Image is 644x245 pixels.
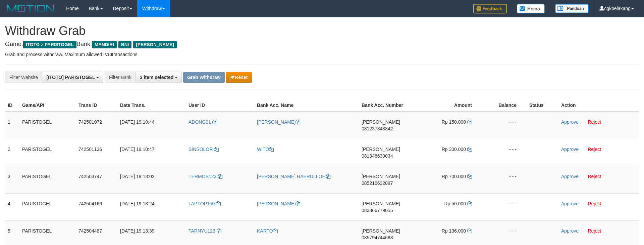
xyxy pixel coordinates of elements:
[442,147,466,152] span: Rp 300.000
[19,99,76,112] th: Game/API
[19,112,76,139] td: PARISTOGEL
[5,41,639,48] h4: Game: Bank:
[444,201,466,206] span: Rp 50.000
[76,99,117,112] th: Trans ID
[467,119,472,125] a: Copy 150000 to clipboard
[189,228,221,234] a: TARNYU123
[189,119,211,125] span: ADONG01
[5,193,19,220] td: 4
[133,41,176,48] span: [PERSON_NAME]
[92,41,117,48] span: MANDIRI
[482,112,527,139] td: - - -
[78,147,102,152] span: 742501136
[561,147,579,152] a: Approve
[415,99,482,112] th: Amount
[19,166,76,193] td: PARISTOGEL
[359,99,415,112] th: Bank Acc. Number
[117,99,186,112] th: Date Trans.
[120,228,154,234] span: [DATE] 19:13:39
[588,228,601,234] a: Reject
[78,228,102,234] span: 742504487
[19,193,76,220] td: PARISTOGEL
[362,180,393,186] span: Copy 085216632097 to clipboard
[136,72,182,83] button: 3 item selected
[561,201,579,206] a: Approve
[467,201,472,206] a: Copy 50000 to clipboard
[5,51,639,58] p: Grab and process withdraw. Maximum allowed is transactions.
[517,4,545,13] img: Button%20Memo.svg
[442,119,466,125] span: Rp 150.000
[257,228,278,234] a: KARTO
[257,147,274,152] a: WITO
[118,41,131,48] span: BNI
[140,75,173,80] span: 3 item selected
[189,201,215,206] span: LAPTOP150
[362,228,400,234] span: [PERSON_NAME]
[362,153,393,159] span: Copy 081348630034 to clipboard
[257,119,300,125] a: [PERSON_NAME]
[588,201,601,206] a: Reject
[588,147,601,152] a: Reject
[5,112,19,139] td: 1
[467,174,472,179] a: Copy 700000 to clipboard
[561,119,579,125] a: Approve
[257,201,300,206] a: [PERSON_NAME]
[5,72,42,83] div: Filter Website
[120,119,154,125] span: [DATE] 19:10:44
[588,119,601,125] a: Reject
[442,228,466,234] span: Rp 136.000
[78,119,102,125] span: 742501072
[120,174,154,179] span: [DATE] 19:13:02
[362,201,400,206] span: [PERSON_NAME]
[482,166,527,193] td: - - -
[189,174,216,179] span: TERMOS123
[362,147,400,152] span: [PERSON_NAME]
[226,72,252,83] button: Reset
[482,99,527,112] th: Balance
[78,201,102,206] span: 742504166
[5,3,56,13] img: MOTION_logo.png
[561,174,579,179] a: Approve
[442,174,466,179] span: Rp 700.000
[473,4,507,13] img: Feedback.jpg
[555,4,589,13] img: panduan.png
[588,174,601,179] a: Reject
[467,228,472,234] a: Copy 136000 to clipboard
[183,72,224,83] button: Grab Withdraw
[189,147,213,152] span: SINSOLOR
[186,99,254,112] th: User ID
[362,126,393,131] span: Copy 081237848842 to clipboard
[362,119,400,125] span: [PERSON_NAME]
[257,174,330,179] a: [PERSON_NAME] HAERULLOH
[5,99,19,112] th: ID
[482,139,527,166] td: - - -
[78,174,102,179] span: 742503747
[362,174,400,179] span: [PERSON_NAME]
[362,235,393,240] span: Copy 085794744688 to clipboard
[120,147,154,152] span: [DATE] 19:10:47
[362,208,393,213] span: Copy 083866779055 to clipboard
[19,139,76,166] td: PARISTOGEL
[42,72,103,83] button: [ITOTO] PARISTOGEL
[5,139,19,166] td: 2
[189,119,217,125] a: ADONG01
[189,174,222,179] a: TERMOS123
[467,147,472,152] a: Copy 300000 to clipboard
[527,99,558,112] th: Status
[189,201,221,206] a: LAPTOP150
[558,99,639,112] th: Action
[107,52,112,57] strong: 10
[5,24,639,38] h1: Withdraw Grab
[46,75,95,80] span: [ITOTO] PARISTOGEL
[5,166,19,193] td: 3
[561,228,579,234] a: Approve
[189,147,219,152] a: SINSOLOR
[189,228,215,234] span: TARNYU123
[254,99,359,112] th: Bank Acc. Name
[23,41,76,48] span: ITOTO > PARISTOGEL
[105,72,136,83] div: Filter Bank
[482,193,527,220] td: - - -
[120,201,154,206] span: [DATE] 19:13:24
